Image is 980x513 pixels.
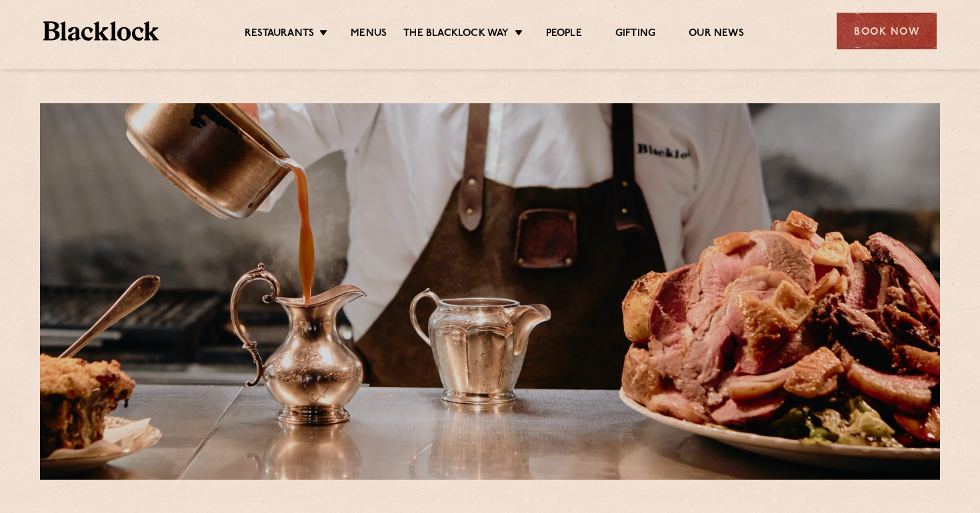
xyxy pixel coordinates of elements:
[837,13,937,49] div: Book Now
[615,27,655,42] a: Gifting
[43,21,159,41] img: BL_Textured_Logo-footer-cropped.svg
[245,27,314,42] a: Restaurants
[351,27,387,42] a: Menus
[689,27,744,42] a: Our News
[546,27,582,42] a: People
[403,27,509,42] a: The Blacklock Way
